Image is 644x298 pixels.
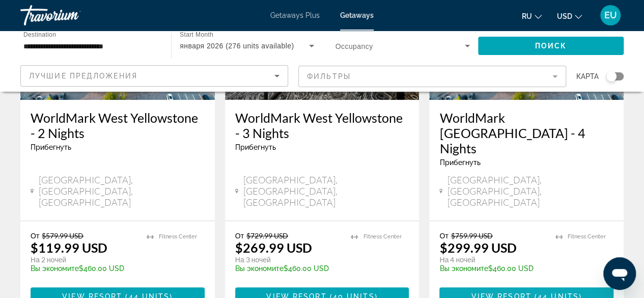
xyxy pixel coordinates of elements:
span: карта [576,69,599,84]
span: Вы экономите [439,264,488,273]
p: $460.00 USD [235,264,341,273]
iframe: Button to launch messaging window [603,257,636,290]
span: Поиск [535,42,567,50]
p: На 4 ночей [439,255,545,264]
span: Прибегнуть [439,158,480,167]
span: Destination [23,31,56,38]
a: WorldMark West Yellowstone - 3 Nights [235,110,409,141]
span: Вы экономите [31,264,79,273]
span: $579.99 USD [42,231,83,240]
span: [GEOGRAPHIC_DATA], [GEOGRAPHIC_DATA], [GEOGRAPHIC_DATA] [447,174,613,208]
span: Прибегнуть [235,143,276,151]
a: WorldMark [GEOGRAPHIC_DATA] - 4 Nights [439,110,613,156]
span: [GEOGRAPHIC_DATA], [GEOGRAPHIC_DATA], [GEOGRAPHIC_DATA] [39,174,205,208]
span: [GEOGRAPHIC_DATA], [GEOGRAPHIC_DATA], [GEOGRAPHIC_DATA] [243,174,409,208]
span: От [31,231,39,240]
p: $269.99 USD [235,240,312,255]
span: Occupancy [335,42,373,50]
span: Fitness Center [363,233,401,240]
span: Start Month [180,32,213,38]
span: $759.99 USD [451,231,493,240]
p: $460.00 USD [31,264,136,273]
a: WorldMark West Yellowstone - 2 Nights [31,110,205,141]
span: Fitness Center [568,233,606,240]
span: От [235,231,244,240]
a: Travorium [20,2,122,29]
button: Filter [298,65,566,88]
p: На 2 ночей [31,255,136,264]
p: На 3 ночей [235,255,341,264]
button: User Menu [597,5,624,26]
button: Change currency [557,9,582,23]
a: Getaways [340,11,374,19]
span: Вы экономите [235,264,284,273]
button: Change language [522,9,542,23]
p: $460.00 USD [439,264,545,273]
span: USD [557,12,572,20]
span: $729.99 USD [246,231,288,240]
span: EU [604,10,617,20]
p: $119.99 USD [31,240,107,255]
span: Лучшие предложения [29,72,137,80]
span: От [439,231,448,240]
button: Поиск [478,37,624,55]
a: Getaways Plus [270,11,320,19]
span: Fitness Center [159,233,197,240]
mat-select: Sort by [29,70,279,82]
span: января 2026 (276 units available) [180,42,294,50]
p: $299.99 USD [439,240,516,255]
span: Прибегнуть [31,143,71,151]
span: ru [522,12,532,20]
